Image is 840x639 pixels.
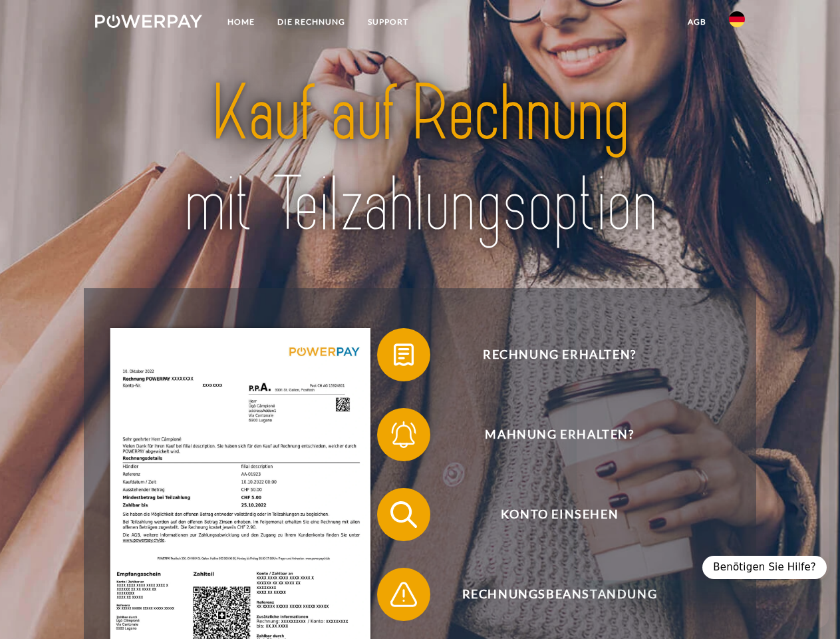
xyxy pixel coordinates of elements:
a: DIE RECHNUNG [266,10,356,34]
span: Konto einsehen [396,488,722,541]
button: Rechnungsbeanstandung [377,568,723,621]
img: de [729,11,745,27]
iframe: Messaging-Fenster [577,114,829,580]
button: Rechnung erhalten? [377,328,723,381]
span: Rechnungsbeanstandung [396,568,722,621]
button: Konto einsehen [377,488,723,541]
iframe: Schaltfläche zum Öffnen des Messaging-Fensters [787,586,829,628]
a: SUPPORT [356,10,420,34]
img: qb_warning.svg [387,578,420,611]
img: qb_bell.svg [387,418,420,451]
span: Mahnung erhalten? [396,408,722,461]
a: Home [216,10,266,34]
button: Mahnung erhalten? [377,408,723,461]
img: title-powerpay_de.svg [127,64,713,255]
img: logo-powerpay-white.svg [95,15,202,28]
span: Rechnung erhalten? [396,328,722,381]
img: qb_bill.svg [387,338,420,371]
img: qb_search.svg [387,498,420,531]
a: agb [676,10,718,34]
